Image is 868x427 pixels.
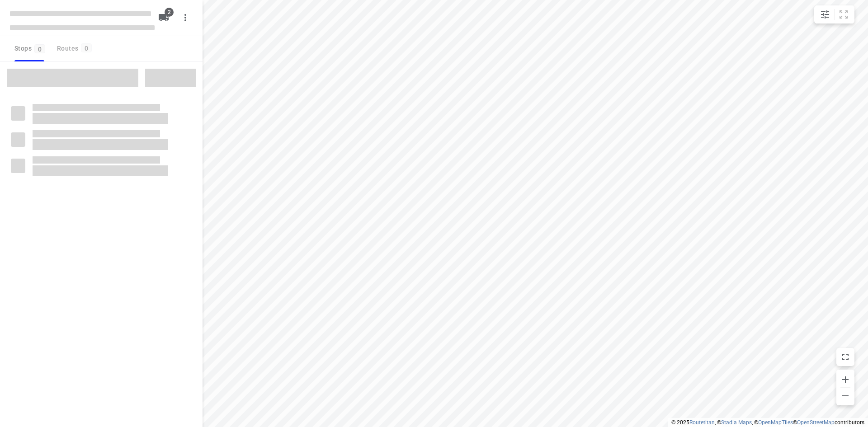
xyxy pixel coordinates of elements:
[721,419,752,426] a: Stadia Maps
[816,5,834,23] button: Map settings
[758,419,793,426] a: OpenMapTiles
[814,5,854,23] div: small contained button group
[797,419,835,426] a: OpenStreetMap
[689,419,715,426] a: Routetitan
[671,419,864,426] li: © 2025 , © , © © contributors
